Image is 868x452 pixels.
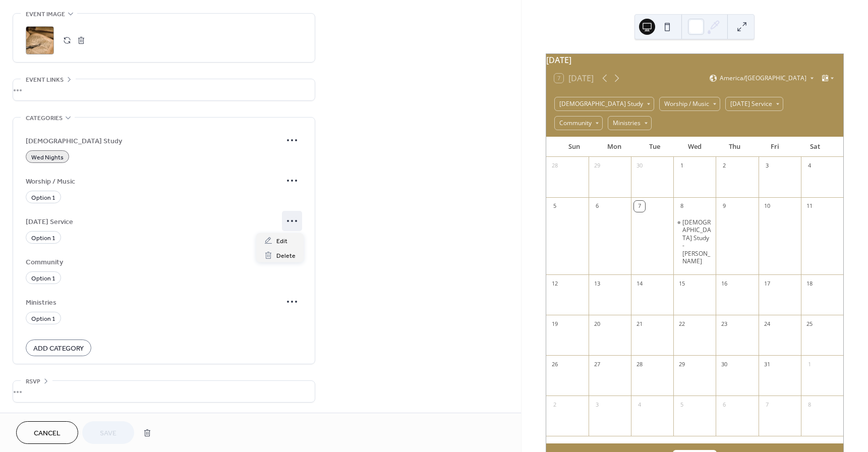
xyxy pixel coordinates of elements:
div: ; [26,26,54,54]
div: Fri [755,137,795,157]
div: 8 [676,201,687,212]
span: Wed Nights [31,152,64,163]
div: 2 [719,160,730,172]
div: 6 [719,399,730,410]
div: 11 [804,201,815,212]
span: Edit [276,236,287,247]
div: 7 [762,399,773,410]
div: Thu [715,137,755,157]
span: [DATE] Service [26,216,282,227]
div: 25 [804,318,815,329]
button: Add Category [26,340,91,356]
div: 24 [762,318,773,329]
div: 7 [634,201,645,212]
div: [DATE] [546,54,843,66]
div: 28 [634,359,645,370]
div: 30 [719,359,730,370]
span: RSVP [26,376,40,387]
div: 5 [676,399,687,410]
div: ••• [13,79,315,100]
div: 19 [549,318,560,329]
div: 9 [719,201,730,212]
span: Worship / Music [26,176,282,187]
div: 31 [762,359,773,370]
div: 15 [676,278,687,289]
div: [DEMOGRAPHIC_DATA] Study - [PERSON_NAME] [682,218,712,266]
div: 23 [719,318,730,329]
div: 29 [592,160,603,172]
span: Categories [26,113,63,124]
div: 12 [549,278,560,289]
div: 29 [676,359,687,370]
div: 21 [634,318,645,329]
div: 20 [592,318,603,329]
div: 1 [804,359,815,370]
span: Ministries [26,297,282,308]
span: Delete [276,251,296,261]
div: 28 [549,160,560,172]
div: 14 [634,278,645,289]
span: Option 1 [31,233,55,244]
div: 3 [762,160,773,172]
div: Tue [634,137,675,157]
div: 1 [676,160,687,172]
div: Sat [795,137,835,157]
div: 16 [719,278,730,289]
span: Option 1 [31,193,55,203]
div: 2 [549,399,560,410]
div: 13 [592,278,603,289]
div: 22 [676,318,687,329]
span: Event links [26,75,64,85]
div: 27 [592,359,603,370]
div: 8 [804,399,815,410]
div: 10 [762,201,773,212]
div: 26 [549,359,560,370]
div: 6 [592,201,603,212]
span: Event image [26,9,65,20]
div: Mon [594,137,634,157]
span: [DEMOGRAPHIC_DATA] Study [26,136,282,146]
div: Bible Study - Lance Snyder [673,218,716,266]
div: 30 [634,160,645,172]
div: Sun [554,137,595,157]
div: 4 [804,160,815,172]
span: Cancel [34,428,61,439]
div: 17 [762,278,773,289]
div: 4 [634,399,645,410]
div: 3 [592,399,603,410]
div: 5 [549,201,560,212]
span: Option 1 [31,314,55,324]
span: Community [26,257,282,267]
div: ••• [13,381,315,402]
span: Option 1 [31,273,55,284]
button: Cancel [16,421,78,444]
span: Add Category [33,344,84,354]
span: America/[GEOGRAPHIC_DATA] [720,75,806,81]
div: Wed [674,137,715,157]
div: 18 [804,278,815,289]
